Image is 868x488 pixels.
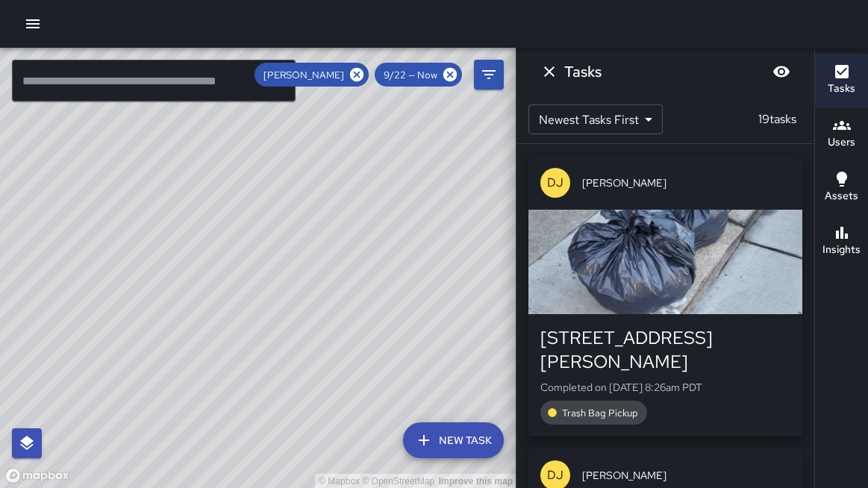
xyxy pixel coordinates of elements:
button: Dismiss [534,57,564,87]
span: Trash Bag Pickup [553,407,647,419]
p: 19 tasks [752,110,802,128]
p: DJ [547,174,563,192]
button: DJ[PERSON_NAME][STREET_ADDRESS][PERSON_NAME]Completed on [DATE] 8:26am PDTTrash Bag Pickup [528,156,802,437]
span: 9/22 — Now [375,69,446,81]
span: [PERSON_NAME] [255,69,353,81]
p: Completed on [DATE] 8:26am PDT [540,380,790,395]
div: [PERSON_NAME] [255,63,369,87]
button: New Task [403,422,504,458]
p: DJ [547,466,563,484]
button: Users [815,107,868,161]
h6: Users [828,134,855,151]
button: Filters [474,60,504,90]
h6: Insights [822,242,861,258]
button: Blur [766,57,796,87]
span: [PERSON_NAME] [582,468,790,483]
div: [STREET_ADDRESS][PERSON_NAME] [540,326,790,374]
button: Insights [815,215,868,269]
button: Assets [815,161,868,215]
button: Tasks [815,54,868,107]
h6: Assets [825,188,858,204]
div: Newest Tasks First [528,104,663,134]
span: [PERSON_NAME] [582,175,790,190]
h6: Tasks [564,60,602,84]
h6: Tasks [828,81,855,97]
div: 9/22 — Now [375,63,462,87]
